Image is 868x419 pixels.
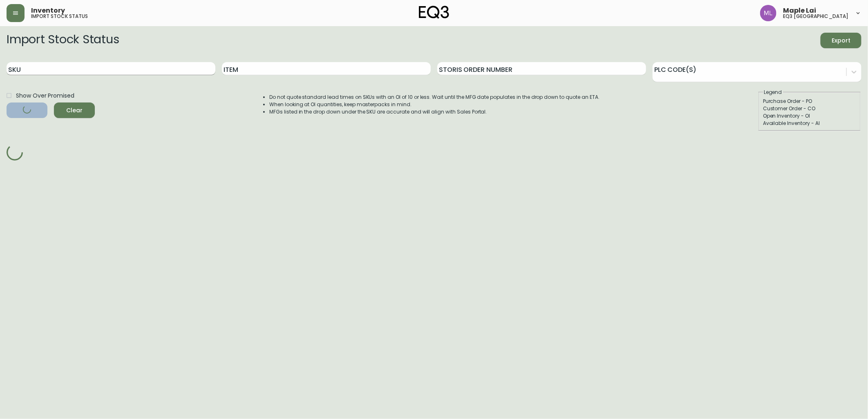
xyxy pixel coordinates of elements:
img: 61e28cffcf8cc9f4e300d877dd684943 [760,5,776,21]
h5: eq3 [GEOGRAPHIC_DATA] [783,14,848,19]
img: logo [419,6,449,19]
h5: import stock status [31,14,88,19]
span: Maple Lai [783,7,816,14]
span: Inventory [31,7,65,14]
